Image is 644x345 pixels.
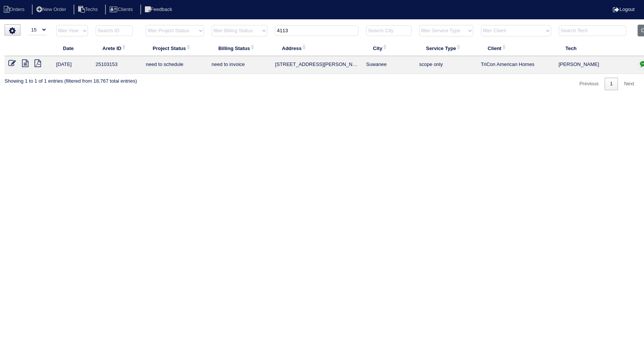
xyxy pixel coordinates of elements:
[613,6,635,12] a: Logout
[96,25,133,36] input: Search ID
[32,6,72,12] a: New Order
[559,25,626,36] input: Search Tech
[271,40,362,56] th: Address: activate to sort column ascending
[74,6,104,12] a: Techs
[619,78,639,90] a: Next
[52,40,92,56] th: Date
[52,56,92,74] td: [DATE]
[477,40,555,56] th: Client: activate to sort column ascending
[5,74,137,85] div: Showing 1 to 1 of 1 entries (filtered from 18,767 total entries)
[555,40,634,56] th: Tech
[366,25,412,36] input: Search City
[415,40,477,56] th: Service Type: activate to sort column ascending
[555,56,634,74] td: [PERSON_NAME]
[574,78,604,90] a: Previous
[74,5,104,15] li: Techs
[208,40,271,56] th: Billing Status: activate to sort column ascending
[415,56,477,74] td: scope only
[605,78,618,90] a: 1
[477,56,555,74] td: TriCon American Homes
[142,40,207,56] th: Project Status: activate to sort column ascending
[362,56,415,74] td: Suwanee
[362,40,415,56] th: City: activate to sort column ascending
[92,56,142,74] td: 25103153
[140,5,178,15] li: Feedback
[105,5,139,15] li: Clients
[105,6,139,12] a: Clients
[142,56,207,74] td: need to schedule
[275,25,358,36] input: Search Address
[32,5,72,15] li: New Order
[208,56,271,74] td: need to invoice
[271,56,362,74] td: [STREET_ADDRESS][PERSON_NAME]
[92,40,142,56] th: Arete ID: activate to sort column ascending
